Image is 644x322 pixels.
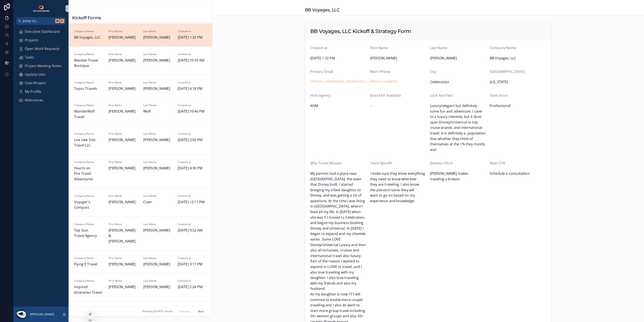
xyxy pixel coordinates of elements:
[74,35,103,40] span: BB Voyages, LLC
[430,69,436,74] span: City
[178,81,207,84] span: Created at
[490,93,508,98] span: Tone Voice
[14,25,69,110] div: scrollable content
[69,46,212,75] a: Company NameWander Travel BoutiqueFirst Name[PERSON_NAME]Last Name[PERSON_NAME]Created at[DATE] 1...
[142,310,173,313] span: Showing 30 of 47 results
[109,30,138,33] span: First Name
[178,284,207,290] span: [DATE] 2:24 PM
[109,262,138,267] span: [PERSON_NAME]
[430,79,487,85] span: Celebration
[109,137,138,143] span: [PERSON_NAME]
[143,223,173,226] span: Last Name
[178,86,207,92] span: [DATE] 4:18 PM
[74,137,103,148] span: Live Like Yolo Travel LLC
[310,28,411,35] h2: BB Voyages, LLC Kickoff & Strategy Form
[178,35,207,40] span: [DATE] 1:32 PM
[25,55,34,60] span: Tasks
[69,216,212,250] a: Company NameTop Gun Travel AgencyFirst Name[PERSON_NAME] & [PERSON_NAME]Last Name[PERSON_NAME]Cre...
[25,80,46,86] span: User/Project
[143,160,173,164] span: Last Name
[143,166,173,171] span: [PERSON_NAME]
[109,35,138,40] span: [PERSON_NAME]
[370,79,397,84] a: [PHONE_NUMBER]
[69,75,212,98] a: Company NameTopos TravelsFirst Name[PERSON_NAME]Last Name[PERSON_NAME]Created at[DATE] 4:18 PM
[74,109,103,120] span: WanderWolf Travel
[178,199,207,205] span: [DATE] 12:11 PM
[310,56,367,61] span: [DATE] 1:32 PM
[25,63,61,69] span: Project Meeting Notes
[305,7,340,13] h1: BB Voyages, LLC
[430,171,487,182] span: [PERSON_NAME] makes traveling a breeze.
[74,104,103,107] span: Company Name
[74,132,103,135] span: Company Name
[178,53,207,56] span: Created at
[74,160,103,164] span: Company Name
[490,45,516,50] span: Company Name
[69,188,212,216] a: Company NameVoyager's CompassFirst Name[PERSON_NAME]Last NameCryerCreated at[DATE] 12:11 PM
[69,24,212,46] a: Company NameBB Voyages, LLCFirst Name[PERSON_NAME]Last Name[PERSON_NAME]Created at[DATE] 1:32 PM
[430,93,453,98] span: Look And Feel
[490,171,546,176] span: Schedule a consultation.
[69,250,212,273] a: Company NameFlying E TravelFirst Name[PERSON_NAME]Last Name[PERSON_NAME]Created at[DATE] 3:17 PM
[16,79,66,87] a: User/Project
[143,104,173,107] span: Last Name
[430,161,453,166] span: Elevator Pitch
[178,279,207,283] span: Created at
[74,86,103,92] span: Topos Travels
[74,228,103,239] span: Top Gun Travel Agency
[490,161,505,166] span: Main CTA
[370,45,388,50] span: First Name
[430,56,487,61] span: [PERSON_NAME]
[143,279,173,283] span: Last Name
[109,132,138,135] span: First Name
[143,35,173,40] span: [PERSON_NAME]
[178,132,207,135] span: Created at
[370,93,401,98] span: Brand Kit Available
[16,96,66,104] a: References
[23,18,54,24] span: Jump to...
[74,194,103,198] span: Company Name
[16,88,66,96] a: My Profile
[143,256,173,260] span: Last Name
[69,126,212,154] a: Company NameLive Like Yolo Travel LLCFirst Name[PERSON_NAME]Last Name[PERSON_NAME]Created at[DATE...
[178,262,207,267] span: [DATE] 3:17 PM
[195,308,207,315] button: Next
[178,30,207,33] span: Created at
[143,81,173,84] span: Last Name
[143,262,173,267] span: [PERSON_NAME]
[25,46,60,52] span: Open Work Requests
[143,284,173,290] span: [PERSON_NAME]
[310,93,331,98] span: Host Agency
[16,28,66,36] a: Executive Dashboard
[16,17,66,25] button: Jump to...K
[143,86,173,92] span: [PERSON_NAME]
[178,166,207,171] span: [DATE] 4:30 PM
[310,103,367,109] span: KHM
[178,109,207,114] span: [DATE] 10:46 PM
[143,228,173,233] span: [PERSON_NAME]
[33,5,50,12] img: App logo
[178,194,207,198] span: Created at
[109,228,138,244] span: [PERSON_NAME] & [PERSON_NAME]
[16,54,66,61] a: Tasks
[74,262,103,267] span: Flying E Travel
[310,45,328,50] span: Created at
[74,256,103,260] span: Company Name
[109,279,138,283] span: First Name
[16,36,66,44] a: Projects
[143,58,173,63] span: [PERSON_NAME]
[25,29,60,35] span: Executive Dashboard
[370,103,372,109] span: --
[109,53,138,56] span: First Name
[109,58,138,63] span: [PERSON_NAME]
[490,103,546,109] span: Professional
[178,137,207,143] span: [DATE] 2:50 PM
[178,256,207,260] span: Created at
[370,69,390,74] span: Work Phone
[178,228,207,233] span: [DATE] 9:32 AM
[25,98,43,103] span: References
[69,154,212,188] a: Company NameHearts on Fire Travel AdventuresFirst Name[PERSON_NAME]Last Name[PERSON_NAME]Created ...
[109,223,138,226] span: First Name
[109,194,138,198] span: First Name
[490,69,524,74] span: [GEOGRAPHIC_DATA]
